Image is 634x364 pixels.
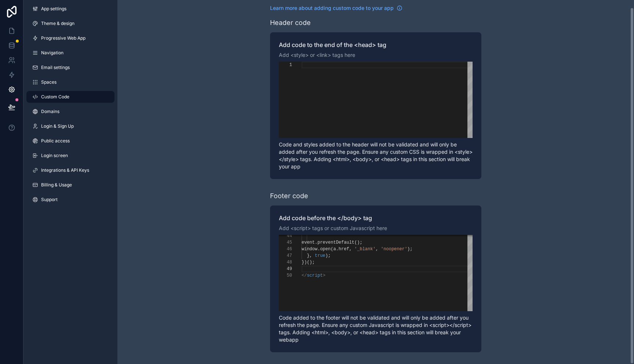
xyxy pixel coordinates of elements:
p: Add <script> tags or custom Javascript here [279,225,473,232]
span: href [339,247,349,252]
span: script [307,273,323,278]
span: event [302,240,315,245]
textarea: Editor content;Press Alt+F1 for Accessibility Options. [302,266,302,272]
span: Navigation [41,50,63,56]
span: Public access [41,138,70,144]
div: 46 [279,246,292,252]
p: Code and styles added to the header will not be validated and will only be added after you refres... [279,141,473,170]
p: Add <style> or <link> tags here [279,51,473,59]
div: 1 [279,62,292,68]
span: . [336,247,339,252]
a: Integrations & API Keys [26,164,114,176]
span: }, [307,253,312,258]
span: Billing & Usage [41,182,72,188]
label: Add code to the end of the <head> tag [279,41,473,48]
a: Custom Code [26,91,114,103]
span: (); [354,240,362,245]
div: Footer code [270,191,308,201]
span: . [315,240,317,245]
span: a [333,247,336,252]
span: ( [331,247,333,252]
span: window [302,247,317,252]
span: Login & Sign Up [41,123,74,129]
a: Billing & Usage [26,179,114,191]
p: Code added to the footer will not be validated and will only be added after you refresh the page.... [279,314,473,343]
a: Theme & design [26,18,114,29]
a: Spaces [26,76,114,88]
a: Learn more about adding custom code to your app [270,4,402,12]
div: 45 [279,239,292,246]
span: App settings [41,6,66,12]
span: Domains [41,109,59,114]
a: Progressive Web App [26,32,114,44]
span: ); [325,253,331,258]
span: true [315,253,325,258]
a: App settings [26,3,114,15]
a: Login screen [26,150,114,161]
span: , [376,247,378,252]
a: Public access [26,135,114,147]
span: . [317,247,320,252]
span: Login screen [41,153,68,159]
span: Learn more about adding custom code to your app [270,4,394,12]
div: Header code [270,18,311,28]
span: > [323,273,325,278]
span: Spaces [41,79,57,85]
span: Progressive Web App [41,35,85,41]
span: })(); [302,260,315,265]
span: 'noopener' [381,247,407,252]
label: Add code before the </body> tag [279,214,473,222]
span: Support [41,197,58,203]
span: , [349,247,352,252]
div: 50 [279,272,292,279]
a: Domains [26,106,114,117]
div: 49 [279,266,292,272]
a: Email settings [26,62,114,73]
span: preventDefault [317,240,354,245]
div: 47 [279,252,292,259]
textarea: Editor content;Press Alt+F1 for Accessibility Options. [302,62,302,68]
span: Email settings [41,65,70,70]
span: Integrations & API Keys [41,167,89,173]
a: Support [26,194,114,205]
a: Navigation [26,47,114,59]
span: Custom Code [41,94,69,100]
span: '_blank' [354,247,376,252]
a: Login & Sign Up [26,120,114,132]
span: Theme & design [41,21,74,26]
span: </ [302,273,307,278]
span: ); [407,247,412,252]
span: open [320,247,331,252]
div: 48 [279,259,292,266]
